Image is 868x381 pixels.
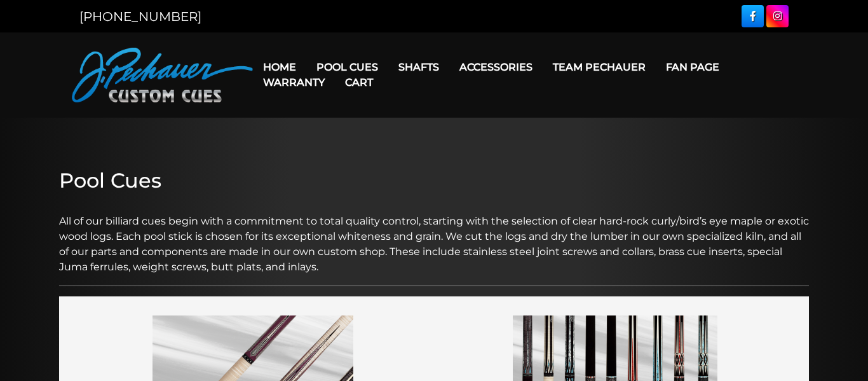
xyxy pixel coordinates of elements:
a: Cart [335,66,383,99]
a: Pool Cues [306,51,388,83]
a: [PHONE_NUMBER] [79,9,201,24]
a: Warranty [253,66,335,99]
p: All of our billiard cues begin with a commitment to total quality control, starting with the sele... [59,198,809,275]
a: Fan Page [656,51,729,83]
a: Team Pechauer [543,51,656,83]
a: Shafts [388,51,449,83]
h2: Pool Cues [59,169,809,193]
a: Home [253,51,306,83]
a: Accessories [449,51,543,83]
img: Pechauer Custom Cues [72,48,253,102]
